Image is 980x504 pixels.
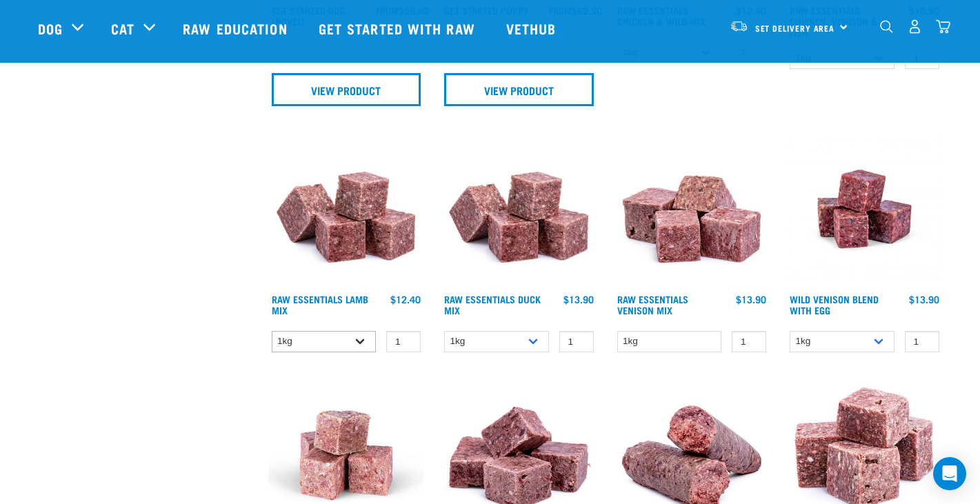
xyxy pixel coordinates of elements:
a: Raw Essentials Venison Mix [617,296,688,312]
a: Cat [111,18,134,39]
span: Set Delivery Area [755,26,835,30]
img: home-icon@2x.png [936,19,950,34]
img: ?1041 RE Lamb Mix 01 [268,131,425,288]
div: $13.90 [563,294,594,305]
div: Open Intercom Messenger [933,457,966,490]
a: View Product [444,73,594,106]
img: ?1041 RE Lamb Mix 01 [441,131,597,288]
img: van-moving.png [730,20,748,32]
div: $13.90 [909,294,939,305]
input: 1 [559,331,594,352]
img: home-icon-1@2x.png [880,20,893,33]
img: Venison Egg 1616 [786,131,943,288]
img: user.png [908,19,922,34]
a: Dog [38,18,63,39]
div: $12.40 [390,294,421,305]
img: 1113 RE Venison Mix 01 [614,131,770,288]
a: Raw Education [169,1,304,56]
a: Wild Venison Blend with Egg [790,296,879,312]
div: $13.90 [736,294,766,305]
a: Vethub [492,1,574,56]
a: Raw Essentials Lamb Mix [272,296,368,312]
a: Raw Essentials Duck Mix [444,296,541,312]
input: 1 [905,331,939,352]
input: 1 [732,331,766,352]
a: Get started with Raw [305,1,492,56]
a: View Product [272,73,421,106]
input: 1 [386,331,421,352]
